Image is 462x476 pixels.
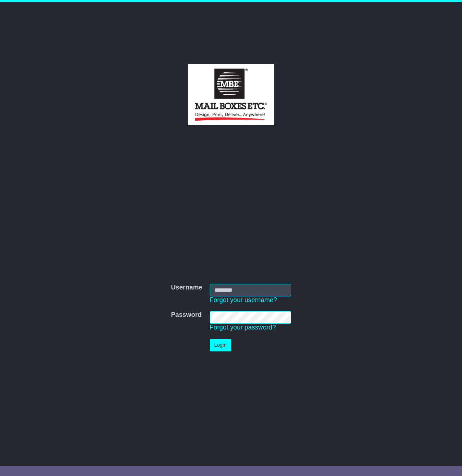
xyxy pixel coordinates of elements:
[210,324,276,331] a: Forgot your password?
[188,64,274,125] img: Boomprint Pty Ltd
[210,296,277,304] a: Forgot your username?
[171,284,202,292] label: Username
[171,311,201,319] label: Password
[210,339,231,351] button: Login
